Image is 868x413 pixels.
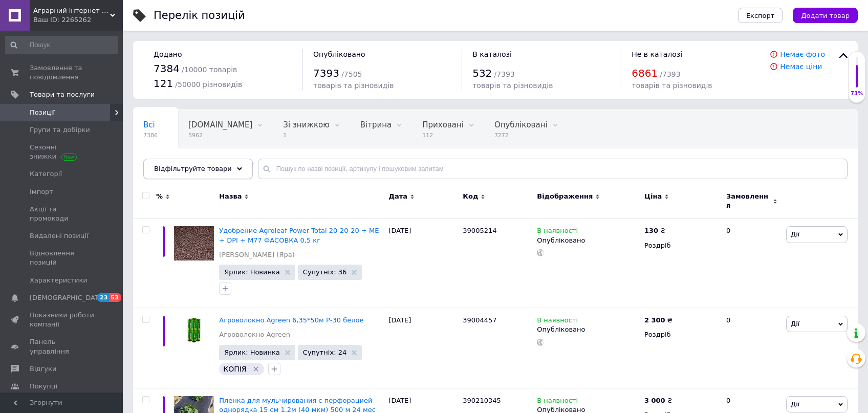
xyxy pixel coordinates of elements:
[494,120,548,129] span: Опубліковані
[422,120,464,129] span: Приховані
[154,50,182,58] span: Додано
[109,293,121,302] span: 53
[30,337,95,356] span: Панель управління
[154,165,232,172] span: Відфільтруйте товари
[30,63,95,82] span: Замовлення та повідомлення
[660,70,680,78] span: / 7393
[219,250,295,259] a: [PERSON_NAME] (Яра)
[746,12,775,19] span: Експорт
[720,308,784,388] div: 0
[537,325,639,334] div: Опубліковано
[30,125,90,135] span: Групи та добірки
[632,81,712,90] span: товарів та різновидів
[154,62,180,75] span: 7384
[5,36,118,54] input: Пошук
[30,364,56,374] span: Відгуки
[632,67,658,79] span: 6861
[780,62,822,71] a: Немає ціни
[726,192,770,210] span: Замовлення
[720,219,784,308] div: 0
[175,80,242,89] span: / 50000 різновидів
[224,269,280,275] span: Ярлик: Новинка
[388,192,407,201] span: Дата
[463,227,496,234] span: 39005214
[537,397,578,407] span: В наявності
[644,316,672,325] div: ₴
[360,120,392,129] span: Вітрина
[30,249,95,267] span: Відновлення позицій
[143,120,155,129] span: Всі
[303,349,346,356] span: Супутніх: 24
[30,293,105,302] span: [DEMOGRAPHIC_DATA]
[849,90,865,97] div: 73%
[801,12,850,19] span: Додати товар
[793,8,858,23] button: Додати товар
[30,143,95,161] span: Сезонні знижки
[386,219,460,308] div: [DATE]
[283,120,329,129] span: Зі знижкою
[313,50,365,58] span: Опубліковано
[252,365,260,373] svg: Видалити мітку
[632,50,682,58] span: Не в каталозі
[30,90,95,99] span: Товари та послуги
[223,365,246,373] span: КОПІЯ
[30,205,95,223] span: Акції та промокоди
[30,108,55,117] span: Позиції
[644,226,665,235] div: ₴
[644,397,665,404] b: 3 000
[156,192,163,201] span: %
[33,6,110,15] span: Аграрний інтернет магазин
[537,316,578,327] span: В наявності
[224,349,280,356] span: Ярлик: Новинка
[154,10,245,21] div: Перелік позицій
[386,308,460,388] div: [DATE]
[188,120,252,129] span: [DOMAIN_NAME]
[219,227,379,244] a: Удобрение Agroleaf Power Total 20-20-20 + МЕ + DPI + M77 ФАСОВКА 0,5 кг
[472,81,553,90] span: товарів та різновидів
[463,192,478,201] span: Код
[313,81,394,90] span: товарів та різновидів
[494,70,514,78] span: / 7393
[174,226,214,260] img: Удобрение Agroleaf Power Total 20-20-20 + МЕ + DPI + M77 ФАСОВКА 0,5 кг
[537,236,639,245] div: Опубліковано
[313,67,339,79] span: 7393
[30,231,89,241] span: Видалені позиції
[133,148,265,187] div: Фонари Police, Показать удаленные
[30,311,95,329] span: Показники роботи компанії
[644,241,718,250] div: Роздріб
[283,132,329,139] span: 1
[303,269,346,275] span: Супутніх: 36
[537,192,593,201] span: Відображення
[494,132,548,139] span: 7272
[188,132,252,139] span: 5962
[472,67,492,79] span: 532
[463,397,501,404] span: 390210345
[537,227,578,237] span: В наявності
[219,192,242,201] span: Назва
[30,276,88,285] span: Характеристики
[174,316,214,344] img: Агроволокно Agreen 6,35*50м Р-30 белое
[791,230,799,238] span: Дії
[30,382,57,391] span: Покупці
[472,50,512,58] span: В каталозі
[182,66,237,74] span: / 10000 товарів
[644,227,658,234] b: 130
[33,15,123,25] div: Ваш ID: 2265262
[143,132,158,139] span: 7386
[97,293,109,302] span: 23
[422,132,464,139] span: 112
[30,169,62,179] span: Категорії
[30,187,53,197] span: Імпорт
[463,316,496,324] span: 39004457
[258,159,848,179] input: Пошук по назві позиції, артикулу і пошуковим запитам
[219,316,363,324] a: Агроволокно Agreen 6,35*50м Р-30 белое
[791,320,799,328] span: Дії
[341,70,362,78] span: / 7505
[143,159,244,168] span: Фонари Police, Показат...
[219,330,290,339] a: Агроволокно Agreen
[644,396,672,405] div: ₴
[738,8,783,23] button: Експорт
[644,192,662,201] span: Ціна
[780,50,825,58] a: Немає фото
